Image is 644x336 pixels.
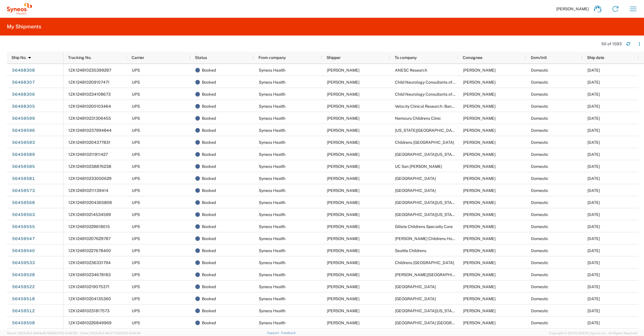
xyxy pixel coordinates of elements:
span: Phoenix Childrens Hospital [395,284,436,289]
span: Jennifer Wilson [463,260,496,265]
span: John Polandick [327,200,359,205]
span: Stephanie Hooper [463,104,496,109]
span: Vickie McDaniel [463,92,496,97]
span: Domestic [531,236,548,241]
span: Booked [202,88,216,100]
span: John Polandick [327,80,359,85]
span: Syneos Health [259,140,285,145]
span: 08/11/2025 [587,236,600,241]
span: Velocity Clinical Research - Banning [395,104,460,109]
span: 1ZK124810204377831 [68,140,110,145]
span: Syneos Health [259,260,285,265]
span: 1ZK124810238876238 [68,164,111,169]
span: Booked [202,257,216,269]
span: 1ZK124810235399287 [68,68,111,72]
span: UPS [132,248,140,253]
span: Copyright © [DATE]-[DATE] Agistix Inc., All Rights Reserved [549,331,637,336]
span: 08/11/2025 [587,176,600,181]
span: May Dominik [463,200,496,205]
span: Domestic [531,260,548,265]
span: Ship date [587,55,604,60]
span: John Polandick [327,272,359,277]
span: UPS [132,80,140,85]
span: Katherine Harrison [463,224,496,229]
span: 1ZK124810237994844 [68,128,112,133]
span: John Polandick [327,68,359,72]
span: Syneos Health [259,200,285,205]
span: Booked [202,100,216,112]
span: 08/11/2025 [587,224,600,229]
span: 08/12/2025 [587,92,600,97]
span: Syneos Health [259,116,285,121]
span: Syneos Health [259,284,285,289]
span: John Polandick [327,140,359,145]
span: Syneos Health [259,188,285,193]
span: Syneos Health [259,152,285,157]
span: 1ZK124810204365808 [68,200,112,205]
span: Syneos Health [259,236,285,241]
span: Syneos Health [259,248,285,253]
span: Molly Gallivan [463,272,496,277]
span: Domestic [531,128,548,133]
span: Booked [202,64,216,76]
a: 56459599 [12,114,35,123]
span: 1ZK124810204135360 [68,296,111,301]
span: Syneos Health [259,104,285,109]
a: 56459540 [12,246,35,255]
span: Nemours Childrens Clinic [395,116,441,121]
span: 1ZK124810234108673 [68,92,111,97]
span: 1ZK124810211911427 [68,152,108,157]
span: Booked [202,317,216,329]
span: Donna Gallimore [463,296,496,301]
span: Domestic [531,68,548,72]
span: Domestic [531,248,548,253]
span: Childrens Medical Center Dallas [395,321,478,325]
span: Univ. of Kansas Medical Center Research [395,309,476,313]
span: Booked [202,184,216,197]
span: Server: 2025.16.0-9544af67660 [7,331,77,335]
span: 08/12/2025 [587,80,600,85]
span: 1ZK124810226849969 [68,321,112,325]
a: 56459522 [12,282,35,291]
span: Syneos Health [259,224,285,229]
span: 1ZK124810229618015 [68,224,110,229]
span: UPS [132,164,140,169]
span: Booked [202,172,216,184]
span: John Polandick [327,176,359,181]
span: Booked [202,305,216,317]
a: 56468305 [12,102,35,111]
span: Helen DeVos Childrens Hospital [395,236,462,241]
span: Child Neurology Consultants of Austin [395,92,494,97]
span: Booked [202,245,216,257]
span: Booked [202,233,216,245]
a: 56459568 [12,198,35,207]
span: Syneos Health [259,272,285,277]
span: UC San Diego Altman [395,164,442,169]
span: Lurie Childrens Hospital of Chicago [395,272,468,277]
span: [DATE] 10:42:29 [54,331,77,335]
span: Booked [202,76,216,88]
span: Domestic [531,80,548,85]
span: UPS [132,321,140,325]
a: 56459547 [12,234,35,243]
span: Domestic [531,176,548,181]
span: Destany McCain [463,188,496,193]
span: 08/11/2025 [587,272,600,277]
a: Support [267,331,281,335]
span: Domestic [531,188,548,193]
span: To company [395,55,417,60]
span: UPS [132,116,140,121]
span: John Polandick [327,309,359,313]
span: 1ZK124810211139414 [68,188,108,193]
a: 56459528 [12,270,35,279]
span: [DATE] 10:40:19 [118,331,140,335]
span: Elisa Hernandez [463,140,496,145]
span: 08/11/2025 [587,212,600,217]
a: 56468307 [12,78,35,87]
span: Richard Stauffacher [463,152,496,157]
span: Domestic [531,164,548,169]
span: Janaki Torrence [463,248,496,253]
span: 1ZK124810214534599 [68,212,111,217]
span: 1ZK124810234678183 [68,272,111,277]
span: 08/11/2025 [587,200,600,205]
